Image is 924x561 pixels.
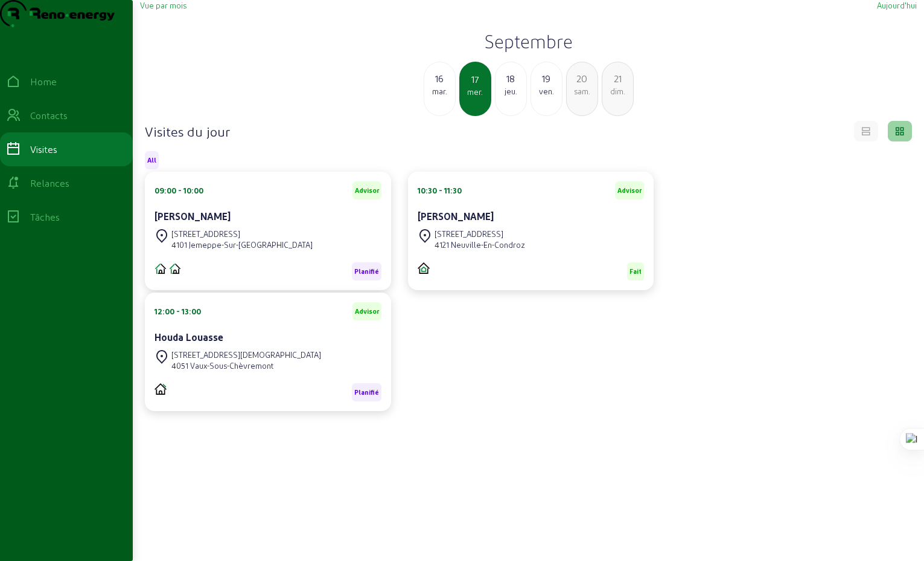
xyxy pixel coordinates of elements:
[435,229,525,239] div: [STREET_ADDRESS]
[140,1,186,10] span: Vue par mois
[354,267,379,276] span: Planifié
[155,210,231,222] cam-card-title: [PERSON_NAME]
[30,74,57,89] div: Home
[155,185,203,196] div: 09:00 - 10:00
[355,307,379,316] span: Advisor
[171,229,313,239] div: [STREET_ADDRESS]
[169,262,181,274] img: CIME
[155,306,201,317] div: 12:00 - 13:00
[617,186,642,195] span: Advisor
[140,30,917,52] h2: Septembre
[155,331,223,343] cam-card-title: Houda Louasse
[460,72,490,86] div: 17
[147,156,156,164] span: All
[30,210,60,224] div: Tâches
[155,383,167,395] img: PVELEC
[30,142,57,157] div: Visites
[418,262,430,274] img: CITI
[418,185,462,196] div: 10:30 - 11:30
[877,1,917,10] span: Aujourd'hui
[602,71,633,86] div: 21
[531,71,562,86] div: 19
[171,239,313,250] div: 4101 Jemeppe-Sur-[GEOGRAPHIC_DATA]
[171,349,321,360] div: [STREET_ADDRESS][DEMOGRAPHIC_DATA]
[460,86,490,97] div: mer.
[145,123,230,140] h4: Visites du jour
[435,239,525,250] div: 4121 Neuville-En-Condroz
[495,71,526,86] div: 18
[171,360,321,371] div: 4051 Vaux-Sous-Chèvremont
[155,262,167,274] img: CITE
[355,186,379,195] span: Advisor
[424,71,455,86] div: 16
[602,86,633,97] div: dim.
[418,210,494,222] cam-card-title: [PERSON_NAME]
[567,71,597,86] div: 20
[531,86,562,97] div: ven.
[30,176,69,190] div: Relances
[567,86,597,97] div: sam.
[354,388,379,397] span: Planifié
[424,86,455,97] div: mar.
[495,86,526,97] div: jeu.
[629,267,642,276] span: Fait
[30,108,68,123] div: Contacts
